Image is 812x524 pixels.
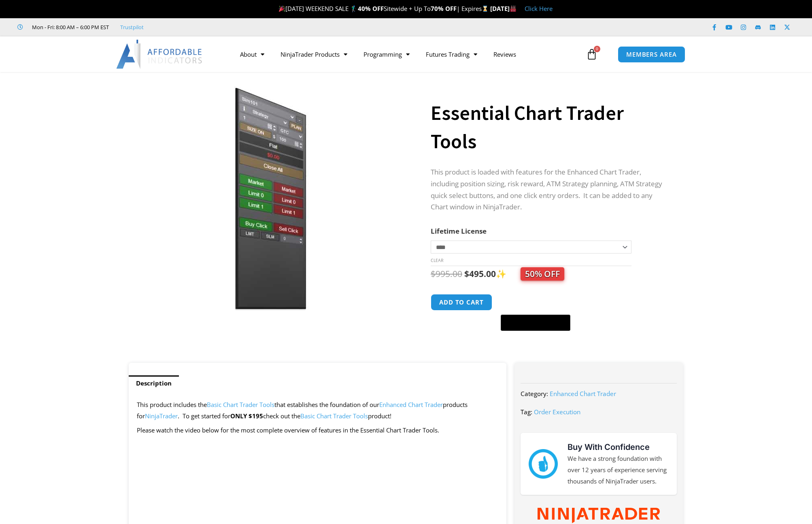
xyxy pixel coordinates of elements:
a: Enhanced Chart Trader [550,390,616,398]
strong: 40% OFF [358,4,384,13]
h3: Buy With Confidence [568,441,669,453]
a: NinjaTrader Products [272,45,355,64]
img: ⌛ [482,6,488,12]
span: 50% OFF [521,267,564,281]
a: Basic Chart Trader Tools [300,412,368,420]
button: Buy with GPay [501,315,570,331]
span: MEMBERS AREA [626,51,677,58]
bdi: 495.00 [464,268,496,279]
a: Basic Chart Trader Tools [207,400,274,409]
iframe: Secure express checkout frame [499,293,572,312]
a: Order Execution [534,408,580,416]
a: About [232,45,272,64]
button: Add to cart [431,294,492,311]
span: Tag: [521,408,532,416]
p: Please watch the video below for the most complete overview of features in the Essential Chart Tr... [137,425,498,436]
a: 0 [574,43,610,66]
a: Description [129,375,179,391]
h1: Essential Chart Trader Tools [431,99,667,155]
p: We have a strong foundation with over 12 years of experience serving thousands of NinjaTrader users. [568,453,669,487]
a: Futures Trading [418,45,485,64]
a: MEMBERS AREA [618,46,685,63]
a: Click Here [525,4,553,13]
p: This product is loaded with features for the Enhanced Chart Trader, including position sizing, ri... [431,166,667,213]
strong: ONLY $195 [230,412,263,420]
a: Trustpilot [120,22,144,32]
p: This product includes the that establishes the foundation of our products for . To get started for [137,399,498,422]
label: Lifetime License [431,226,487,236]
img: 🏭 [510,6,516,12]
img: mark thumbs good 43913 | Affordable Indicators – NinjaTrader [529,449,558,478]
span: Mon - Fri: 8:00 AM – 6:00 PM EST [30,22,109,32]
img: LogoAI | Affordable Indicators – NinjaTrader [116,40,203,69]
a: NinjaTrader [145,412,178,420]
a: Reviews [485,45,524,64]
span: 0 [594,46,600,52]
img: NinjaTrader Wordmark color RGB | Affordable Indicators – NinjaTrader [538,508,659,523]
bdi: 995.00 [431,268,462,279]
span: $ [431,268,436,279]
a: Clear options [431,258,443,263]
iframe: PayPal Message 1 [431,336,667,343]
span: Category: [521,390,548,398]
a: Enhanced Chart Trader [379,400,443,409]
strong: [DATE] [490,4,517,13]
strong: 70% OFF [431,4,457,13]
span: [DATE] WEEKEND SALE 🏌️‍♂️ Sitewide + Up To | Expires [277,4,490,13]
span: ✨ [496,268,564,279]
img: 🎉 [279,6,285,12]
span: $ [464,268,469,279]
span: check out the product! [263,412,391,420]
a: Programming [355,45,418,64]
nav: Menu [232,45,584,64]
img: Essential Chart Trader Tools [140,86,401,310]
